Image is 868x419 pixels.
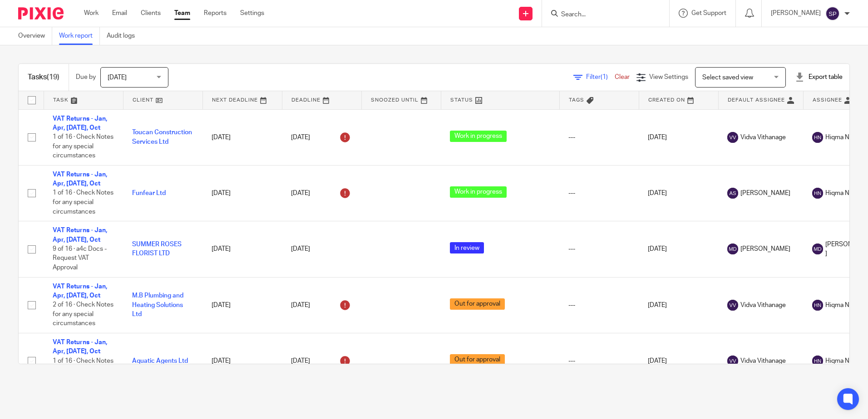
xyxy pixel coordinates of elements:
[204,9,227,18] a: Reports
[615,74,630,80] a: Clear
[18,27,52,45] a: Overview
[450,131,507,142] span: Work in progress
[450,186,507,198] span: Work in progress
[812,300,823,311] img: svg%3E
[59,27,100,45] a: Work report
[132,129,192,145] a: Toucan Construction Services Ltd
[112,9,127,18] a: Email
[108,74,127,81] span: [DATE]
[727,300,738,311] img: svg%3E
[740,301,786,310] span: Vidva Vithanage
[740,133,786,142] span: Vidva Vithanage
[450,242,484,253] span: In review
[132,190,166,196] a: Funfear Ltd
[450,298,505,310] span: Out for approval
[202,221,282,277] td: [DATE]
[586,74,615,80] span: Filter
[771,9,821,18] p: [PERSON_NAME]
[53,190,113,215] span: 1 of 16 · Check Notes for any special circumstances
[727,244,738,254] img: svg%3E
[812,132,823,143] img: svg%3E
[601,74,608,80] span: (1)
[702,74,753,81] span: Select saved view
[649,74,688,80] span: View Settings
[639,333,718,389] td: [DATE]
[812,244,823,254] img: svg%3E
[53,339,107,355] a: VAT Returns - Jan, Apr, [DATE], Oct
[53,134,113,159] span: 1 of 16 · Check Notes for any special circumstances
[825,356,864,365] span: Hiqma Noorul
[141,9,161,18] a: Clients
[291,298,352,312] div: [DATE]
[568,356,630,365] div: ---
[639,277,718,333] td: [DATE]
[727,356,738,366] img: svg%3E
[53,283,107,299] a: VAT Returns - Jan, Apr, [DATE], Oct
[825,133,864,142] span: Hiqma Noorul
[727,188,738,199] img: svg%3E
[569,97,584,102] span: Tags
[691,10,726,16] span: Get Support
[240,9,264,18] a: Settings
[568,133,630,142] div: ---
[812,356,823,366] img: svg%3E
[202,277,282,333] td: [DATE]
[450,354,505,365] span: Out for approval
[639,221,718,277] td: [DATE]
[53,302,113,326] span: 2 of 16 · Check Notes for any special circumstances
[740,189,790,198] span: [PERSON_NAME]
[291,354,352,368] div: [DATE]
[84,9,99,18] a: Work
[568,244,630,253] div: ---
[740,356,786,365] span: Vidva Vithanage
[202,333,282,389] td: [DATE]
[639,109,718,165] td: [DATE]
[740,244,790,253] span: [PERSON_NAME]
[825,189,864,198] span: Hiqma Noorul
[53,116,107,131] a: VAT Returns - Jan, Apr, [DATE], Oct
[825,301,864,310] span: Hiqma Noorul
[76,73,96,82] p: Due by
[28,73,59,82] h1: Tasks
[291,130,352,145] div: [DATE]
[560,11,642,19] input: Search
[812,188,823,199] img: svg%3E
[53,171,107,187] a: VAT Returns - Jan, Apr, [DATE], Oct
[107,27,142,45] a: Audit logs
[132,292,183,317] a: M.B Plumbing and Heating Solutions Ltd
[174,9,190,18] a: Team
[825,6,840,21] img: svg%3E
[202,165,282,221] td: [DATE]
[795,73,843,82] div: Export table
[639,165,718,221] td: [DATE]
[291,186,352,200] div: [DATE]
[568,189,630,198] div: ---
[53,227,107,243] a: VAT Returns - Jan, Apr, [DATE], Oct
[291,244,352,253] div: [DATE]
[18,7,64,19] img: Pixie
[53,246,107,271] span: 9 of 16 · a4c Docs - Request VAT Approval
[727,132,738,143] img: svg%3E
[568,301,630,310] div: ---
[132,241,182,257] a: SUMMER ROSES FLORIST LTD
[202,109,282,165] td: [DATE]
[132,358,188,364] a: Aquatic Agents Ltd
[47,73,59,81] span: (19)
[53,358,113,383] span: 1 of 16 · Check Notes for any special circumstances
